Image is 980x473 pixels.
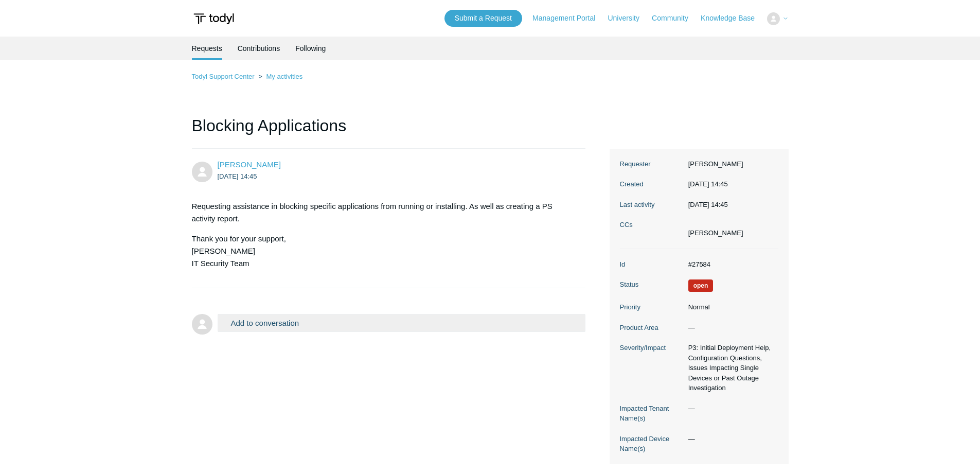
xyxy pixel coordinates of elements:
[256,73,302,80] li: My activities
[192,113,586,149] h1: Blocking Applications
[192,233,576,270] p: Thank you for your support, [PERSON_NAME] IT Security Team
[192,73,255,80] a: Todyl Support Center
[683,259,778,270] dd: #27584
[620,343,683,353] dt: Severity/Impact
[620,279,683,290] dt: Status
[683,434,778,444] dd: —
[620,434,683,454] dt: Impacted Device Name(s)
[701,13,765,24] a: Knowledge Base
[608,13,649,24] a: University
[620,200,683,210] dt: Last activity
[683,302,778,312] dd: Normal
[688,228,743,238] li: Ernest Murry
[218,160,281,169] span: George Morales
[688,180,728,188] time: 2025-08-21T14:45:13+00:00
[688,279,714,292] span: We are working on a response for you
[683,323,778,333] dd: —
[218,160,281,169] a: [PERSON_NAME]
[620,302,683,312] dt: Priority
[683,159,778,169] dd: [PERSON_NAME]
[192,200,576,225] p: Requesting assistance in blocking specific applications from running or installing. As well as cr...
[683,343,778,393] dd: P3: Initial Deployment Help, Configuration Questions, Issues Impacting Single Devices or Past Out...
[620,323,683,333] dt: Product Area
[620,220,683,230] dt: CCs
[652,13,699,24] a: Community
[620,159,683,169] dt: Requester
[532,13,605,24] a: Management Portal
[218,172,257,180] time: 2025-08-21T14:45:13Z
[266,73,302,80] a: My activities
[620,179,683,189] dt: Created
[620,404,683,424] dt: Impacted Tenant Name(s)
[238,37,280,60] a: Contributions
[295,37,326,60] a: Following
[192,9,236,28] img: Todyl Support Center Help Center home page
[444,10,522,27] a: Submit a Request
[218,314,586,332] button: Add to conversation
[683,404,778,414] dd: —
[620,259,683,270] dt: Id
[688,201,728,208] time: 2025-08-21T14:45:13+00:00
[192,73,257,80] li: Todyl Support Center
[192,37,222,60] li: Requests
